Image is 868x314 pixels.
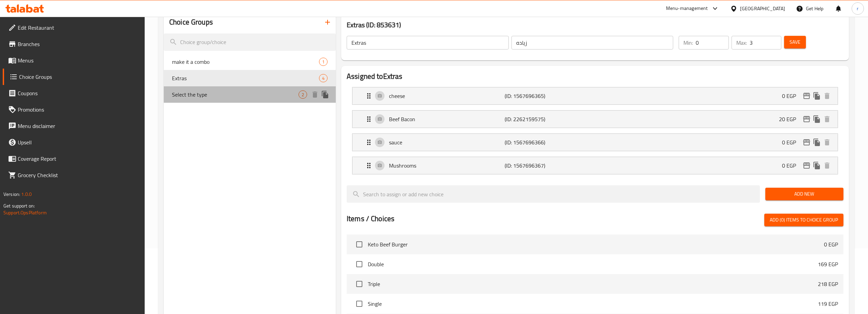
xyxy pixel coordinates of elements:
[3,208,47,217] a: Support.OpsPlatform
[822,160,832,171] button: delete
[352,134,838,151] div: Expand
[352,157,838,174] div: Expand
[505,115,582,123] p: (ID: 2262159575)
[172,74,319,82] span: Extras
[3,190,20,199] span: Version:
[347,71,843,82] h2: Assigned to Extras
[782,92,801,100] p: 0 EGP
[18,122,140,130] span: Menu disclaimer
[164,70,336,86] div: Extras4
[347,185,760,203] input: search
[505,138,582,146] p: (ID: 1567696366)
[164,54,336,70] div: make it a combo1
[818,260,838,268] p: 169 EGP
[352,277,366,291] span: Select choice
[320,89,330,100] button: duplicate
[3,118,145,134] a: Menu disclaimer
[666,4,708,13] div: Menu-management
[18,24,140,32] span: Edit Restaurant
[801,114,812,124] button: edit
[319,58,328,66] div: Choices
[352,297,366,311] span: Select choice
[801,160,812,171] button: edit
[347,84,843,108] li: Expand
[18,56,140,65] span: Menus
[21,190,32,199] span: 1.0.0
[368,300,818,308] span: Single
[389,92,505,100] p: cheese
[3,36,145,52] a: Branches
[801,137,812,147] button: edit
[3,134,145,151] a: Upsell
[3,167,145,183] a: Grocery Checklist
[736,39,747,47] p: Max:
[857,5,858,12] span: r
[347,214,394,224] h2: Items / Choices
[812,114,822,124] button: duplicate
[782,138,801,146] p: 0 EGP
[310,89,320,100] button: delete
[765,188,843,200] button: Add New
[3,52,145,69] a: Menus
[784,36,806,48] button: Save
[771,190,838,198] span: Add New
[169,17,213,27] h2: Choice Groups
[18,171,140,179] span: Grocery Checklist
[764,214,843,226] button: Add (0) items to choice group
[172,58,319,66] span: make it a combo
[505,92,582,100] p: (ID: 1567696365)
[347,131,843,154] li: Expand
[812,160,822,171] button: duplicate
[822,137,832,147] button: delete
[3,101,145,118] a: Promotions
[818,280,838,288] p: 218 EGP
[164,86,336,103] div: Select the type2deleteduplicate
[683,39,693,47] p: Min:
[822,91,832,101] button: delete
[347,154,843,177] li: Expand
[779,115,801,123] p: 20 EGP
[319,59,327,65] span: 1
[368,280,818,288] span: Triple
[18,40,140,48] span: Branches
[18,89,140,97] span: Coupons
[299,91,307,98] span: 2
[824,240,838,248] p: 0 EGP
[347,108,843,131] li: Expand
[352,111,838,128] div: Expand
[319,74,328,82] div: Choices
[18,155,140,163] span: Coverage Report
[389,138,505,146] p: sauce
[3,201,35,210] span: Get support on:
[3,19,145,36] a: Edit Restaurant
[812,137,822,147] button: duplicate
[164,33,336,51] input: search
[782,161,801,170] p: 0 EGP
[299,90,307,99] div: Choices
[818,300,838,308] p: 119 EGP
[18,138,140,146] span: Upsell
[389,115,505,123] p: Beef Bacon
[3,69,145,85] a: Choice Groups
[389,161,505,170] p: Mushrooms
[770,216,838,224] span: Add (0) items to choice group
[3,85,145,101] a: Coupons
[319,75,327,82] span: 4
[18,105,140,114] span: Promotions
[172,90,299,99] span: Select the type
[740,5,785,12] div: [GEOGRAPHIC_DATA]
[3,151,145,167] a: Coverage Report
[352,237,366,252] span: Select choice
[812,91,822,101] button: duplicate
[801,91,812,101] button: edit
[368,260,818,268] span: Double
[347,19,843,30] h3: Extras (ID: 853631)
[790,38,800,46] span: Save
[505,161,582,170] p: (ID: 1567696367)
[822,114,832,124] button: delete
[19,73,140,81] span: Choice Groups
[368,240,824,248] span: Keto Beef Burger
[352,87,838,104] div: Expand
